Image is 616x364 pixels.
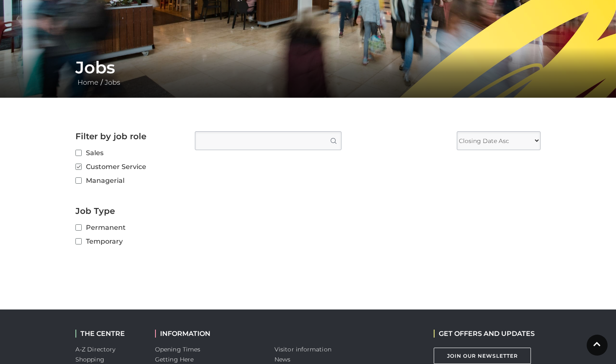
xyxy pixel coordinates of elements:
label: Permanent [75,222,182,233]
label: Customer Service [75,161,182,172]
a: Home [75,78,101,86]
label: Managerial [75,175,182,186]
h2: INFORMATION [155,330,262,338]
h2: Filter by job role [75,131,182,141]
a: Visitor information [274,346,331,353]
h2: Job Type [75,206,182,216]
h1: Jobs [75,57,541,78]
a: Join Our Newsletter [434,348,531,364]
a: News [274,356,290,363]
label: Temporary [75,236,182,247]
a: A-Z Directory [75,346,115,353]
div: / [69,57,547,88]
a: Opening Times [155,346,200,353]
label: Sales [75,148,182,158]
a: Jobs [103,78,122,86]
a: Shopping [75,356,104,363]
h2: THE CENTRE [75,330,142,338]
a: Getting Here [155,356,194,363]
h2: GET OFFERS AND UPDATES [434,330,535,338]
